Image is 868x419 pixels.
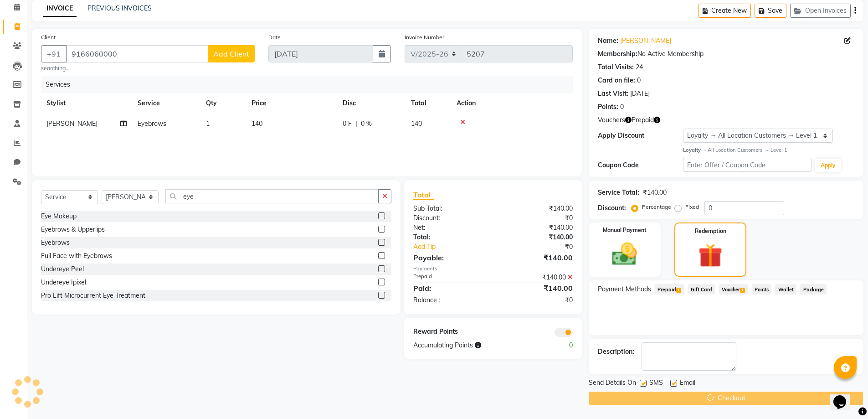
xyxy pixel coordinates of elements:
[598,89,628,98] div: Last Visit:
[775,284,796,295] span: Wallet
[508,242,580,252] div: ₹0
[46,119,98,128] span: [PERSON_NAME]
[406,93,451,114] th: Total
[604,240,645,269] img: _cash.svg
[598,49,854,59] div: No Active Membership
[213,49,249,58] span: Add Client
[413,265,572,273] div: Payments
[43,0,77,17] a: INVOICE
[691,241,730,271] img: _gift.svg
[655,284,684,295] span: Prepaid
[42,76,580,93] div: Services
[493,295,580,305] div: ₹0
[632,115,654,125] span: Prepaid
[603,226,647,234] label: Manual Payment
[406,327,493,337] div: Reward Points
[598,347,634,357] div: Description:
[406,341,536,350] div: Accumulating Points
[493,204,580,213] div: ₹140.00
[695,227,726,235] label: Redemption
[598,62,634,72] div: Total Visits:
[493,283,580,294] div: ₹140.00
[536,341,580,350] div: 0
[630,89,650,98] div: [DATE]
[589,378,636,389] span: Send Details On
[790,4,851,18] button: Open Invoices
[685,203,699,211] label: Fixed
[406,283,493,294] div: Paid:
[206,119,210,128] span: 1
[361,119,372,129] span: 0 %
[493,273,580,282] div: ₹140.00
[406,213,493,223] div: Discount:
[683,146,854,154] div: All Location Customers → Level 1
[41,251,112,261] div: Full Face with Eyebrows
[41,93,132,114] th: Stylist
[642,203,671,211] label: Percentage
[252,119,262,128] span: 140
[683,147,707,153] strong: Loyalty →
[41,238,70,248] div: Eyebrows
[688,284,715,295] span: Gift Card
[598,131,683,140] div: Apply Discount
[620,36,671,46] a: [PERSON_NAME]
[636,62,643,72] div: 24
[165,189,379,203] input: Search or Scan
[268,33,281,41] label: Date
[755,4,786,18] button: Save
[87,4,152,12] a: PREVIOUS INVOICES
[637,76,641,85] div: 0
[598,115,625,125] span: Vouchers
[406,273,493,282] div: Prepaid
[246,93,337,114] th: Price
[598,76,635,85] div: Card on file:
[406,252,493,263] div: Payable:
[815,159,841,172] button: Apply
[719,284,748,295] span: Voucher
[41,264,84,274] div: Undereye Peel
[41,225,105,234] div: Eyebrows & Upperlips
[620,102,624,112] div: 0
[752,284,772,295] span: Points
[406,295,493,305] div: Balance :
[643,188,667,197] div: ₹140.00
[406,204,493,213] div: Sub Total:
[598,188,639,197] div: Service Total:
[699,4,751,18] button: Create New
[683,158,812,172] input: Enter Offer / Coupon Code
[411,119,422,128] span: 140
[66,45,208,62] input: Search by Name/Mobile/Email/Code
[41,212,77,221] div: Eye Makeup
[413,190,434,200] span: Total
[41,64,255,72] small: searching...
[343,119,352,129] span: 0 F
[41,278,86,287] div: Undereye Ipixel
[41,33,56,41] label: Client
[830,383,859,410] iframe: chat widget
[649,378,663,389] span: SMS
[598,203,626,213] div: Discount:
[740,288,745,293] span: 1
[493,233,580,242] div: ₹140.00
[406,233,493,242] div: Total:
[337,93,406,114] th: Disc
[41,45,67,62] button: +91
[598,285,651,294] span: Payment Methods
[132,93,200,114] th: Service
[598,49,637,59] div: Membership:
[138,119,166,128] span: Eyebrows
[598,102,618,112] div: Points:
[406,242,507,252] a: Add Tip
[208,45,255,62] button: Add Client
[676,288,681,293] span: 1
[493,213,580,223] div: ₹0
[200,93,246,114] th: Qty
[680,378,695,389] span: Email
[41,291,145,300] div: Pro Lift Microcurrent Eye Treatment
[598,36,618,46] div: Name:
[598,160,683,170] div: Coupon Code
[800,284,827,295] span: Package
[493,223,580,233] div: ₹140.00
[405,33,444,41] label: Invoice Number
[493,252,580,263] div: ₹140.00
